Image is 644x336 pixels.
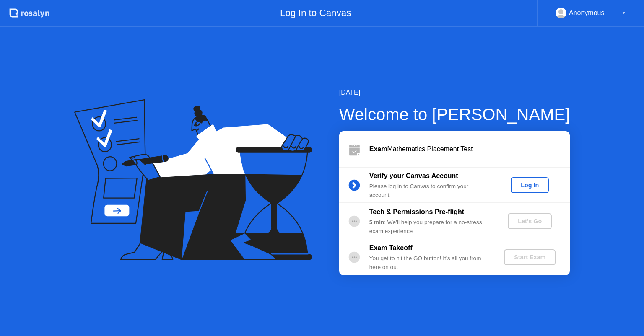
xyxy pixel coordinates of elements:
b: Exam [369,145,387,152]
div: Start Exam [507,254,552,261]
b: Exam Takeoff [369,244,413,251]
button: Start Exam [504,249,556,265]
div: Let's Go [511,218,548,225]
button: Let's Go [508,213,552,229]
b: Tech & Permissions Pre-flight [369,208,464,215]
div: Please log in to Canvas to confirm your account [369,182,490,199]
div: Anonymous [569,8,605,18]
button: Log In [511,177,549,193]
div: ▼ [622,8,626,18]
div: Welcome to [PERSON_NAME] [339,102,570,127]
div: Log In [514,182,545,189]
div: [DATE] [339,88,570,98]
b: Verify your Canvas Account [369,172,458,179]
b: 5 min [369,219,384,225]
div: : We’ll help you prepare for a no-stress exam experience [369,218,490,235]
div: You get to hit the GO button! It’s all you from here on out [369,254,490,271]
div: Mathematics Placement Test [369,144,570,154]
